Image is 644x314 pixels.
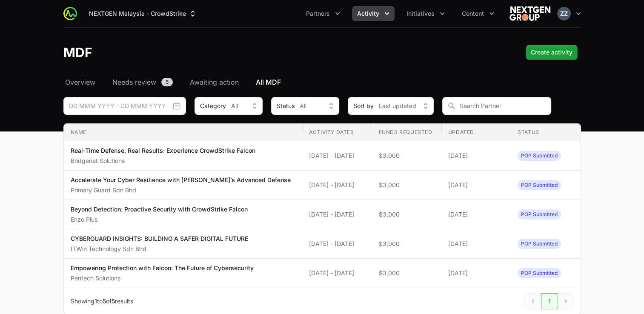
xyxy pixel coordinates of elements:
[442,97,551,115] input: Search Partner
[63,7,77,20] img: ActivitySource
[65,77,95,87] span: Overview
[309,210,365,219] span: [DATE] - [DATE]
[103,297,106,305] span: 5
[309,151,365,160] span: [DATE] - [DATE]
[518,151,561,161] span: Activity Status
[448,269,504,277] span: [DATE]
[526,45,578,60] div: Primary actions
[457,6,499,21] div: Content menu
[63,45,92,60] h1: MDF
[352,6,395,21] div: Activity menu
[71,215,248,224] p: Enzo Plus
[195,97,263,115] div: Activity Type filter
[309,240,365,248] span: [DATE] - [DATE]
[63,77,97,87] a: Overview
[518,268,561,278] span: Activity Status
[406,9,435,18] span: Initiatives
[518,209,561,220] span: Activity Status
[71,264,254,272] p: Empowering Protection with Falcon: The Future of Cybersecurity
[188,77,240,87] a: Awaiting action
[448,181,504,189] span: [DATE]
[457,6,499,21] button: Content
[277,102,295,110] span: Status
[63,97,186,115] div: Date range picker
[94,297,97,305] span: 1
[63,97,186,115] input: DD MMM YYYY - DD MMM YYYY
[379,102,416,110] span: Last updated
[254,77,283,87] a: All MDF
[448,151,504,160] span: [DATE]
[195,97,263,115] button: CategoryAll
[301,6,345,21] button: Partners
[200,102,226,110] span: Category
[372,124,441,141] th: Funds Requested
[378,151,434,160] span: $3,000
[352,6,395,21] button: Activity
[71,274,254,283] p: Pentech Solutions
[77,6,499,21] div: Main navigation
[462,9,484,18] span: Content
[161,78,173,86] span: 5
[353,102,374,110] span: Sort by
[378,210,434,219] span: $3,000
[348,97,434,115] button: Sort byLast updated
[378,181,434,189] span: $3,000
[518,239,561,249] span: Activity Status
[71,297,133,305] p: Showing to of results
[541,293,558,309] span: 1
[357,9,379,18] span: Activity
[401,6,450,21] div: Initiatives menu
[378,240,434,248] span: $3,000
[526,45,578,60] button: Create activity
[64,124,303,141] th: Name
[348,97,434,115] div: Sort by filter
[112,297,115,305] span: 5
[518,180,561,190] span: Activity Status
[301,6,345,21] div: Partners menu
[84,6,202,21] button: NEXTGEN Malaysia - CrowdStrike
[112,77,156,87] span: Needs review
[271,97,339,115] div: Activity Status filter
[441,124,511,141] th: Updated
[309,269,365,277] span: [DATE] - [DATE]
[71,157,255,165] p: Bridgenet Solutions
[557,7,571,20] img: Zafirah Zulkefli
[300,102,306,110] span: All
[448,240,504,248] span: [DATE]
[231,102,238,110] span: All
[306,9,330,18] span: Partners
[71,146,255,155] p: Real-Time Defense, Real Results: Experience CrowdStrike Falcon
[378,269,434,277] span: $3,000
[531,47,572,57] span: Create activity
[111,77,175,87] a: Needs review5
[71,176,291,184] p: Accelerate Your Cyber Resilience with [PERSON_NAME]’s Advanced Defense
[509,5,550,22] img: NEXTGEN Malaysia
[401,6,450,21] button: Initiatives
[84,6,202,21] div: Supplier switch menu
[271,97,339,115] button: StatusAll
[71,186,291,194] p: Primary Guard Sdn Bhd
[71,205,248,214] p: Beyond Detection: Proactive Security with CrowdStrike Falcon
[190,77,239,87] span: Awaiting action
[63,77,581,87] nav: MDF navigation
[511,124,580,141] th: Status
[448,210,504,219] span: [DATE]
[302,124,372,141] th: Activity Dates
[256,77,281,87] span: All MDF
[71,234,248,243] p: CYBERGUARD INSIGHTS: BUILDING A SAFER DIGITAL FUTURE
[71,245,248,253] p: ITWin Technology Sdn Bhd
[309,181,365,189] span: [DATE] - [DATE]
